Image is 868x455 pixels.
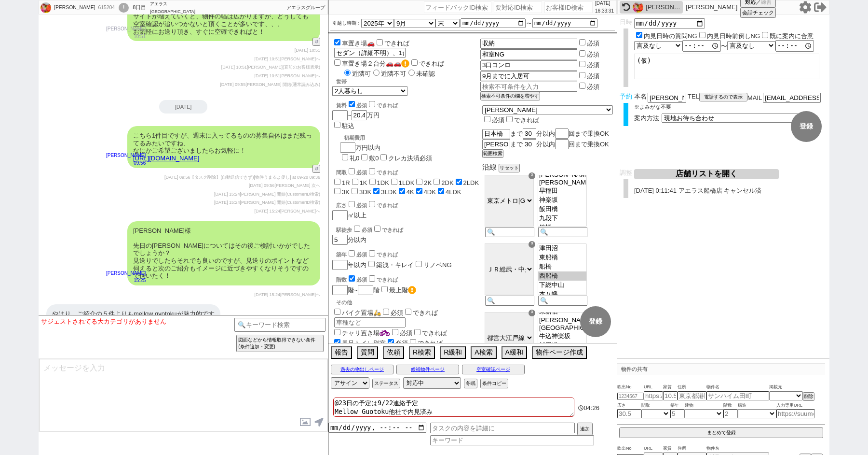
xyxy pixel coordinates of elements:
p: [PERSON_NAME] [106,152,146,159]
label: 既に案内に合意 [770,32,814,40]
input: 5 [670,409,685,418]
span: 必須 [356,202,367,208]
div: ☓ [529,172,535,179]
div: 世帯 [336,78,480,85]
div: 駅徒歩 [336,224,480,234]
label: 敷0 [369,155,379,162]
div: 8日目 [133,4,146,12]
span: [PERSON_NAME] 開始(CustomerID検索) [240,200,320,205]
label: 2DK [441,179,453,186]
input: 検索不可条件を入力 [480,39,577,49]
input: 30.5 [617,409,641,418]
label: 3K [342,188,350,196]
span: 構造 [738,402,776,410]
span: 入力専用URL [776,402,815,410]
input: 🔍キーワード検索 [234,318,325,332]
input: お客様ID検索 [544,1,593,13]
p: 10:51 [106,33,146,41]
button: 候補物件ページ [396,365,459,374]
span: [PERSON_NAME]へ [280,57,320,61]
input: できれば [369,250,375,256]
span: [DATE] 09:55 [220,82,245,87]
span: URL [644,445,663,453]
span: 予約 [620,93,632,100]
div: [PERSON_NAME] [53,4,95,12]
span: 物件名 [706,384,769,391]
span: 04:26 [583,404,599,412]
label: リノベNG [423,261,452,269]
div: 分以内 [332,224,480,245]
div: 階数 [336,274,480,284]
input: フィードバックID検索 [424,1,491,13]
button: 過去の物出しページ [331,365,393,374]
div: [PERSON_NAME]様 先日の[PERSON_NAME]についてはその後ご検討いかがでしたでしょうか？ 見送りでしたらそれでも良いのですが、見送りのポイントなど伺えると次のご紹介もイメージ... [127,221,320,285]
span: 必須 [356,102,367,108]
button: 検索不可条件の欄を増やす [480,92,540,100]
input: 検索不可条件を入力 [480,49,577,59]
input: 🔍 [485,227,534,237]
span: URL [644,384,663,391]
span: 本名 [634,93,647,103]
label: バイク置場🛵 [332,309,381,316]
div: 〜 [634,40,827,52]
option: 本八幡 [538,290,586,299]
div: こちら1件目ですが、週末に入ってるものの募集自体はまだ残ってるみたいですね、 なにかご希望ございましたらお気軽に！ [127,126,320,168]
p: [PERSON_NAME] [686,3,737,11]
label: 1R [342,179,350,186]
span: 間取 [641,402,670,410]
label: 築浅・キレイ [376,261,414,269]
div: 広さ [336,199,480,209]
label: 4DK [424,188,436,196]
option: 牛込神楽坂 [538,332,586,341]
span: [DATE] 10:51 [255,57,280,61]
div: [DATE] [159,100,207,114]
label: できれば [412,329,447,337]
button: 質問 [357,346,378,359]
span: 必須 [400,329,412,337]
span: 築年 [670,402,685,410]
option: 西船橋 [538,271,586,281]
span: MAIL [747,94,762,101]
div: ! [119,3,129,13]
input: キーワード [430,435,594,445]
option: 津田沼 [538,244,586,253]
label: できれば [408,340,443,347]
button: R検索 [409,346,435,359]
option: 飯田橋 [538,205,586,214]
span: [PERSON_NAME](直前のお客様表示) [247,65,320,70]
span: 建物 [685,402,723,410]
option: 船橋 [538,262,586,271]
option: 下総中山 [538,281,586,290]
div: サジェストされてる大カテゴリがありません [41,318,234,326]
span: 必須 [395,340,408,347]
input: できれば [506,116,513,122]
input: 車置き場🚗 [334,39,340,45]
span: TEL [688,93,699,100]
option: [GEOGRAPHIC_DATA][PERSON_NAME] [538,324,586,332]
label: チャリ置き場 [332,329,390,337]
input: 検索不可条件を入力 [480,82,577,92]
label: 最上階 [389,286,416,294]
span: [DATE] 10:51 [221,65,247,70]
input: 10.5 [663,391,678,400]
label: 〜 [527,21,531,26]
input: https://suumo.jp/chintai/jnc_000022489271 [644,391,663,400]
div: まで 分以内 [482,139,613,149]
label: 3DK [359,188,371,196]
span: [PERSON_NAME]へ [280,209,320,213]
div: ☓ [529,310,535,316]
label: 内見日時の質問NG [644,32,697,40]
label: できれば [409,60,444,67]
input: 検索不可条件を入力 [480,71,577,81]
p: 15:25 [106,277,146,284]
img: 0he5grs_jQOhpKCyzS42lEZTpbOXBpemMINWkhenxebCl1OXVFMWQmfXtYbSJ1OH9MZGR2LHYMNylGGE18VF3GLk07ZC1zP3l... [41,2,51,13]
label: 内見日時前倒しNG [707,32,760,40]
input: できれば [369,275,375,282]
option: 竹橋 [538,223,586,232]
span: [DATE] 09:56 [164,175,190,180]
div: 築年 [336,249,480,258]
input: タスクの内容を詳細に [430,423,575,433]
input: サンハイム田町 [706,391,769,400]
button: 条件コピー [480,379,508,388]
input: できれば [405,309,411,315]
